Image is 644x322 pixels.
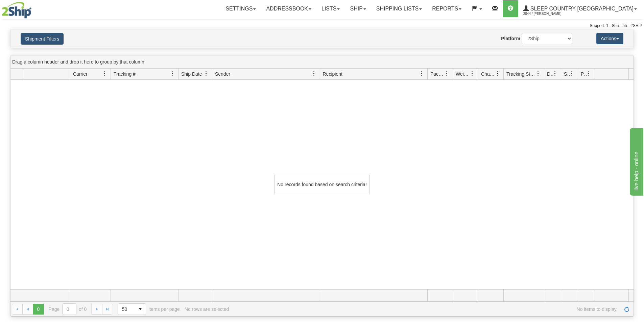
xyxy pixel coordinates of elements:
span: No items to display [234,306,617,312]
a: Shipment Issues filter column settings [566,68,578,79]
a: Delivery Status filter column settings [549,68,561,79]
span: 2044 / [PERSON_NAME] [523,10,574,17]
div: No rows are selected [185,306,229,312]
div: grid grouping header [10,55,634,69]
span: Weight [456,71,470,77]
button: Actions [596,33,623,44]
span: Sender [215,71,230,77]
div: Support: 1 - 855 - 55 - 2SHIP [2,23,642,29]
iframe: chat widget [628,126,643,195]
span: Page of 0 [49,303,87,315]
a: Ship Date filter column settings [200,68,212,79]
span: Tracking Status [506,71,536,77]
span: Delivery Status [547,71,553,77]
a: Charge filter column settings [492,68,503,79]
label: Platform [501,35,520,42]
span: Recipient [323,71,342,77]
span: Shipment Issues [564,71,570,77]
span: Tracking # [114,71,136,77]
a: Sender filter column settings [308,68,320,79]
span: select [135,304,146,315]
a: Settings [220,0,261,17]
a: Tracking Status filter column settings [532,68,544,79]
span: items per page [118,303,180,315]
a: Addressbook [261,0,316,17]
a: Tracking # filter column settings [167,68,178,79]
a: Ship [345,0,371,17]
a: Recipient filter column settings [416,68,427,79]
a: Shipping lists [371,0,427,17]
img: logo2044.jpg [2,2,31,19]
span: Sleep Country [GEOGRAPHIC_DATA] [529,6,634,11]
span: Ship Date [181,71,202,77]
a: Lists [316,0,345,17]
a: Carrier filter column settings [99,68,111,79]
span: Page 0 [33,304,44,315]
a: Packages filter column settings [441,68,453,79]
a: Weight filter column settings [467,68,478,79]
span: Packages [430,71,445,77]
button: Shipment Filters [21,33,64,45]
span: Page sizes drop down [118,303,146,315]
a: Pickup Status filter column settings [583,68,595,79]
span: Charge [481,71,495,77]
a: Reports [427,0,467,17]
a: Sleep Country [GEOGRAPHIC_DATA] 2044 / [PERSON_NAME] [518,0,642,17]
span: Pickup Status [581,71,587,77]
div: live help - online [5,4,63,12]
div: No records found based on search criteria! [275,175,370,194]
span: Carrier [73,71,88,77]
a: Refresh [621,304,632,315]
span: 50 [122,306,131,313]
